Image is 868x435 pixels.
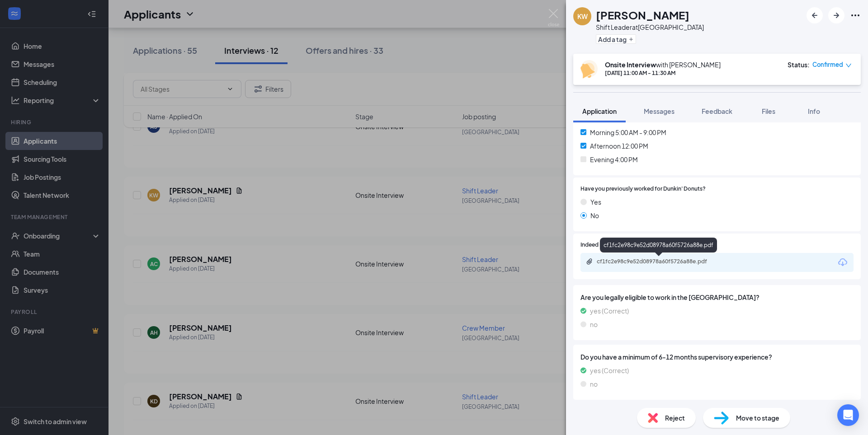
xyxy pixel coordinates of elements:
span: no [590,379,598,389]
span: yes (Correct) [590,306,629,316]
button: ArrowLeftNew [807,7,823,23]
div: KW [577,12,588,21]
span: yes (Correct) [590,365,629,375]
a: Paperclipcf1fc2e98c9e52d08978a60f5726a88e.pdf [586,258,732,267]
button: PlusAdd a tag [596,34,636,44]
div: with [PERSON_NAME] [605,60,721,69]
span: Indeed Resume [580,241,620,249]
div: Status : [788,60,810,69]
div: cf1fc2e98c9e52d08978a60f5726a88e.pdf [597,258,723,265]
span: no [590,319,598,329]
span: Have you previously worked for Dunkin' Donuts? [580,185,706,193]
span: Application [582,107,617,115]
div: Shift Leader at [GEOGRAPHIC_DATA] [596,23,704,32]
span: Do you have a minimum of 6-12 months supervisory experience? [580,352,854,362]
span: Reject [665,413,685,423]
div: Open Intercom Messenger [837,404,859,426]
span: No [590,210,599,220]
span: Confirmed [812,60,843,69]
span: Yes [590,197,601,207]
div: cf1fc2e98c9e52d08978a60f5726a88e.pdf [600,238,717,253]
h1: [PERSON_NAME] [596,7,689,23]
span: Evening 4:00 PM [590,154,638,164]
span: Move to stage [736,413,779,423]
svg: Download [837,257,848,268]
span: Messages [644,107,675,115]
span: down [845,62,852,69]
svg: Ellipses [850,10,861,21]
svg: ArrowRight [831,10,842,21]
span: Morning 5:00 AM - 9:00 PM [590,127,666,137]
div: [DATE] 11:00 AM - 11:30 AM [605,69,721,77]
button: ArrowRight [828,7,844,23]
span: Are you legally eligible to work in the [GEOGRAPHIC_DATA]? [580,292,854,302]
span: Info [808,107,820,115]
b: Onsite Interview [605,61,656,69]
svg: ArrowLeftNew [809,10,820,21]
span: Feedback [702,107,732,115]
svg: Paperclip [586,258,593,265]
span: Files [762,107,775,115]
svg: Plus [628,37,634,42]
span: Afternoon 12:00 PM [590,141,648,151]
